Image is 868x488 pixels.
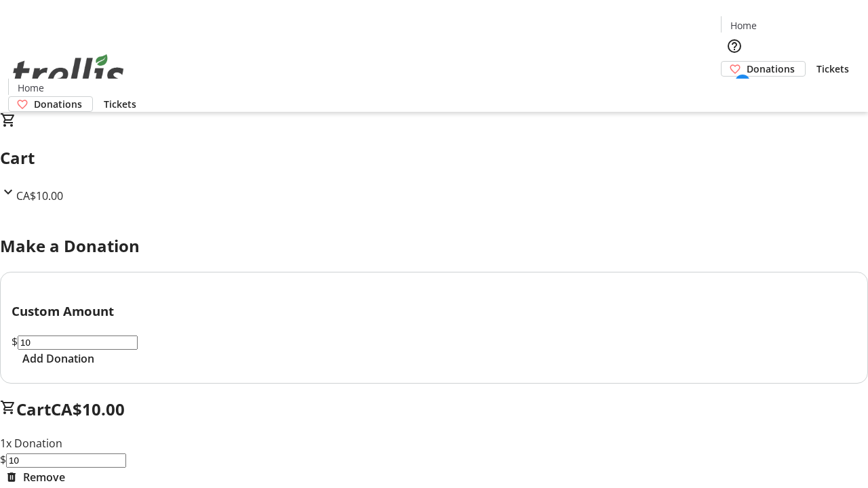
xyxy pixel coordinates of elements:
a: Home [9,81,52,95]
a: Donations [721,61,806,77]
span: Add Donation [22,350,94,367]
img: Orient E2E Organization 9WygBC0EK7's Logo [8,39,129,107]
button: Cart [721,77,748,104]
a: Tickets [93,97,147,111]
span: Donations [747,62,795,76]
span: Tickets [104,97,136,111]
span: Tickets [816,62,849,76]
a: Home [722,18,765,33]
a: Donations [8,96,93,112]
span: $ [12,334,18,349]
input: Donation Amount [6,453,126,468]
span: CA$10.00 [51,398,125,420]
span: Home [730,18,757,33]
span: Donations [34,97,82,111]
h3: Custom Amount [12,302,856,321]
input: Donation Amount [18,335,138,350]
a: Tickets [806,62,860,76]
span: CA$10.00 [16,188,63,203]
button: Add Donation [12,350,105,367]
span: Home [18,81,44,95]
button: Help [721,33,748,60]
span: Remove [23,469,65,485]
